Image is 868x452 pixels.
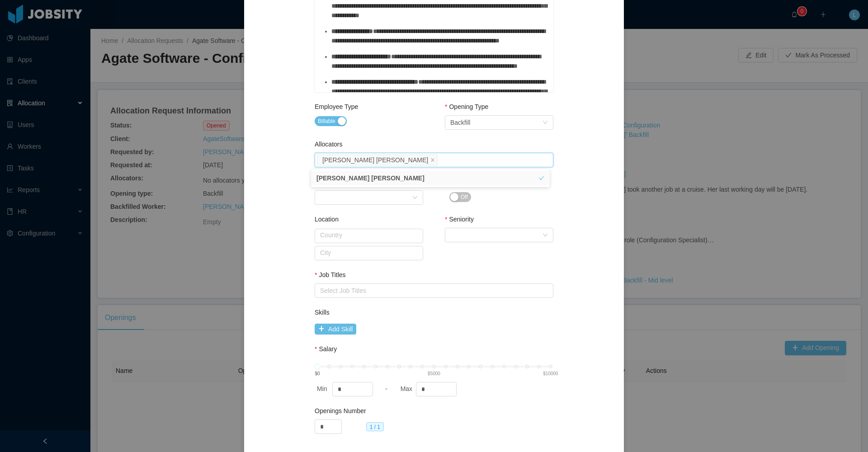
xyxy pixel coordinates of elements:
span: Off [461,193,468,202]
i: icon: check [539,175,544,181]
button: Employee Type [315,116,347,126]
div: Select Job Titles [320,286,544,295]
label: Skills [315,309,330,316]
div: Backfill [450,116,470,129]
label: Location [315,216,339,223]
span: 1 / 1 [366,422,384,431]
p: $0 [315,370,320,377]
div: - [385,384,387,396]
label: Employee Type [315,103,358,110]
i: icon: down [542,120,548,126]
li: Laura Natalia Perez [317,155,438,165]
label: Seniority [445,216,474,223]
label: Allocators [315,141,342,148]
label: Openings Number [315,407,366,414]
div: Max [401,384,414,394]
label: Opening Type [445,103,488,110]
p: $10000 [543,370,558,377]
div: [PERSON_NAME] [PERSON_NAME] [322,155,428,165]
input: Openings Number [315,420,341,433]
button: icon: plusAdd Skill [315,324,356,334]
label: Job Titles [315,271,346,278]
label: Salary [315,345,337,353]
i: icon: close [430,158,435,163]
button: Hot [449,192,471,202]
p: $5000 [428,370,440,377]
li: [PERSON_NAME] [PERSON_NAME] [311,171,550,185]
div: Min [317,384,330,394]
input: Salary [333,382,373,396]
span: Billable [318,117,335,126]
